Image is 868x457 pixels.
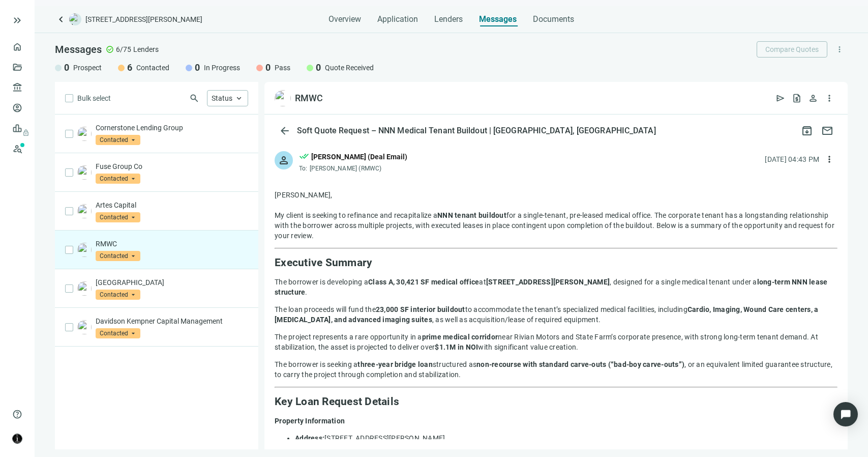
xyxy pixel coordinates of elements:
span: Contacted [96,212,140,222]
span: archive [801,125,813,137]
span: 0 [265,62,271,74]
div: [PERSON_NAME] (Deal Email) [311,151,407,162]
span: Contacted [96,251,140,261]
span: Application [377,14,418,24]
span: Lenders [133,44,159,54]
span: 6 [127,62,132,74]
button: send [772,90,789,106]
img: 2d21a004-6642-43e7-89b3-e3405511601f [77,281,92,296]
span: Overview [328,14,361,24]
button: request_quote [789,90,805,106]
span: person [278,154,290,166]
span: 0 [195,62,200,74]
span: more_vert [824,93,834,103]
img: 3b1d0b89-923b-4ca5-969c-ee45e30ef8a5 [77,204,92,218]
img: c1989912-69e8-4c0b-964d-872c29aa0c99 [77,243,92,257]
span: keyboard_arrow_up [234,94,244,103]
div: Soft Quote Request – NNN Medical Tenant Buildout | [GEOGRAPHIC_DATA], [GEOGRAPHIC_DATA] [295,126,658,136]
a: keyboard_arrow_left [55,13,67,25]
p: Artes Capital [96,200,248,210]
span: Contacted [136,63,169,73]
span: Contacted [96,135,140,145]
span: request_quote [792,93,802,103]
button: keyboard_double_arrow_right [11,14,23,26]
p: [GEOGRAPHIC_DATA] [96,277,248,288]
p: RMWC [96,239,248,249]
span: Messages [479,14,517,24]
span: arrow_back [279,125,291,137]
img: c1989912-69e8-4c0b-964d-872c29aa0c99 [275,90,291,106]
span: 0 [316,62,321,74]
span: In Progress [204,63,240,73]
img: deal-logo [69,13,81,25]
span: more_vert [824,154,834,164]
span: Prospect [73,63,102,73]
span: person [808,93,818,103]
span: done_all [299,151,309,164]
img: 20853132-ab87-4dee-9ce0-fef1f73366cf [77,320,92,334]
button: mail [817,121,837,141]
span: mail [821,125,833,137]
button: more_vert [821,90,837,106]
button: Compare Quotes [757,41,827,58]
span: Bulk select [77,93,111,104]
span: check_circle [106,45,114,53]
img: f3f17009-5499-4fdb-ae24-b4f85919d8eb [77,127,92,141]
div: RMWC [295,92,323,104]
span: Pass [275,63,290,73]
p: Fuse Group Co [96,161,248,172]
button: arrow_back [275,121,295,141]
span: Contacted [96,328,140,338]
img: c9865a96-0605-476f-b9a3-cdb1a08c6b2b [77,165,92,180]
span: [PERSON_NAME] (RMWC) [310,165,382,172]
span: more_vert [835,45,844,54]
span: Quote Received [325,63,374,73]
button: more_vert [821,151,837,167]
span: Contacted [96,174,140,184]
button: archive [797,121,817,141]
button: person [805,90,821,106]
span: 0 [64,62,69,74]
span: [STREET_ADDRESS][PERSON_NAME] [85,14,202,24]
span: Messages [55,43,102,55]
span: Contacted [96,290,140,300]
span: Documents [533,14,574,24]
p: Cornerstone Lending Group [96,123,248,133]
div: [DATE] 04:43 PM [765,154,819,165]
span: 6/75 [116,44,131,54]
p: Davidson Kempner Capital Management [96,316,248,326]
span: Status [212,94,232,102]
span: Lenders [434,14,463,24]
span: search [189,93,199,103]
span: help [12,409,22,419]
button: more_vert [831,41,848,58]
span: send [775,93,786,103]
img: avatar [13,434,22,443]
div: Open Intercom Messenger [833,402,858,426]
div: To: [299,164,407,173]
